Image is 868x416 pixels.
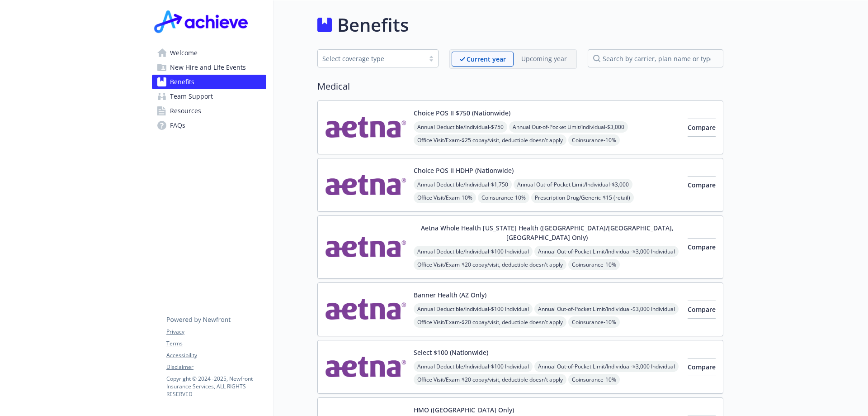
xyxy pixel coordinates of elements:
span: Annual Out-of-Pocket Limit/Individual - $3,000 Individual [534,303,679,315]
span: Annual Deductible/Individual - $1,750 [414,179,512,190]
button: Compare [688,238,716,256]
img: Aetna Inc carrier logo [325,166,406,204]
span: Annual Out-of-Pocket Limit/Individual - $3,000 Individual [534,246,679,257]
span: New Hire and Life Events [170,60,246,75]
span: Benefits [170,75,194,89]
span: Annual Deductible/Individual - $100 Individual [414,361,533,372]
span: Office Visit/Exam - $20 copay/visit, deductible doesn't apply [414,374,566,385]
span: Compare [688,243,716,251]
button: Select $100 (Nationwide) [414,348,488,357]
span: Annual Out-of-Pocket Limit/Individual - $3,000 [509,121,628,133]
span: Annual Deductible/Individual - $750 [414,121,507,133]
span: Upcoming year [514,52,575,67]
img: Aetna Inc carrier logo [325,348,406,386]
a: Team Support [152,89,266,104]
button: Compare [688,119,716,137]
span: Coinsurance - 10% [568,134,620,146]
span: Compare [688,181,716,189]
span: Coinsurance - 10% [568,374,620,385]
button: Choice POS II $750 (Nationwide) [414,108,510,118]
span: Coinsurance - 10% [568,259,620,270]
span: Compare [688,363,716,371]
span: Annual Out-of-Pocket Limit/Individual - $3,000 [514,179,632,190]
span: Annual Deductible/Individual - $100 Individual [414,303,533,315]
button: HMO ([GEOGRAPHIC_DATA] Only) [414,405,514,415]
span: Coinsurance - 10% [478,192,529,203]
img: Aetna Inc carrier logo [325,108,406,147]
span: Compare [688,305,716,314]
a: Terms [166,339,266,348]
span: Team Support [170,89,213,104]
span: Office Visit/Exam - $20 copay/visit, deductible doesn't apply [414,316,566,328]
button: Aetna Whole Health [US_STATE] Health ([GEOGRAPHIC_DATA]/[GEOGRAPHIC_DATA], [GEOGRAPHIC_DATA] Only) [414,223,680,242]
span: Office Visit/Exam - $25 copay/visit, deductible doesn't apply [414,134,566,146]
a: Resources [152,104,266,118]
span: Annual Deductible/Individual - $100 Individual [414,246,533,257]
img: Aetna Inc carrier logo [325,290,406,329]
button: Compare [688,176,716,194]
span: Coinsurance - 10% [568,316,620,328]
a: New Hire and Life Events [152,60,266,75]
input: search by carrier, plan name or type [588,49,723,67]
button: Choice POS II HDHP (Nationwide) [414,166,514,175]
span: Office Visit/Exam - 10% [414,192,476,203]
button: Compare [688,358,716,376]
h2: Medical [317,80,723,93]
div: Select coverage type [322,54,420,63]
span: Compare [688,123,716,132]
p: Current year [467,54,506,64]
a: Disclaimer [166,363,266,371]
button: Compare [688,301,716,319]
h1: Benefits [337,11,409,38]
a: Benefits [152,75,266,89]
p: Copyright © 2024 - 2025 , Newfront Insurance Services, ALL RIGHTS RESERVED [166,375,266,398]
a: Accessibility [166,351,266,359]
a: Privacy [166,328,266,336]
button: Banner Health (AZ Only) [414,290,486,300]
a: FAQs [152,118,266,133]
img: Aetna Inc carrier logo [325,223,406,271]
span: Annual Out-of-Pocket Limit/Individual - $3,000 Individual [534,361,679,372]
span: FAQs [170,118,185,133]
span: Prescription Drug/Generic - $15 (retail) [531,192,634,203]
span: Welcome [170,46,198,60]
span: Resources [170,104,201,118]
span: Office Visit/Exam - $20 copay/visit, deductible doesn't apply [414,259,566,270]
a: Welcome [152,46,266,60]
p: Upcoming year [521,54,567,63]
